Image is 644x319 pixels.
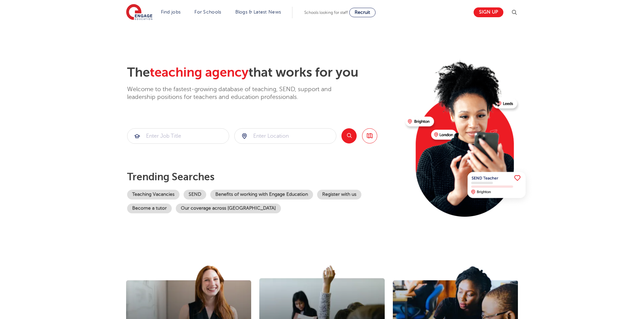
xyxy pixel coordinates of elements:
[304,10,348,15] span: Schools looking for staff
[341,128,357,143] button: Search
[127,129,229,143] input: Submit
[127,128,229,144] div: Submit
[194,9,221,15] a: For Schools
[234,128,336,144] div: Submit
[161,9,181,15] a: Find jobs
[127,85,350,101] p: Welcome to the fastest-growing database of teaching, SEND, support and leadership positions for t...
[127,65,400,80] h2: The that works for you
[150,65,248,80] span: teaching agency
[127,190,180,200] a: Teaching Vacancies
[349,8,376,17] a: Recruit
[235,9,281,15] a: Blogs & Latest News
[176,204,281,213] a: Our coverage across [GEOGRAPHIC_DATA]
[474,7,503,17] a: Sign up
[235,129,336,143] input: Submit
[127,204,172,213] a: Become a tutor
[210,190,313,200] a: Benefits of working with Engage Education
[127,171,400,183] p: Trending searches
[355,10,370,15] span: Recruit
[317,190,361,200] a: Register with us
[126,4,152,21] img: Engage Education
[184,190,206,200] a: SEND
